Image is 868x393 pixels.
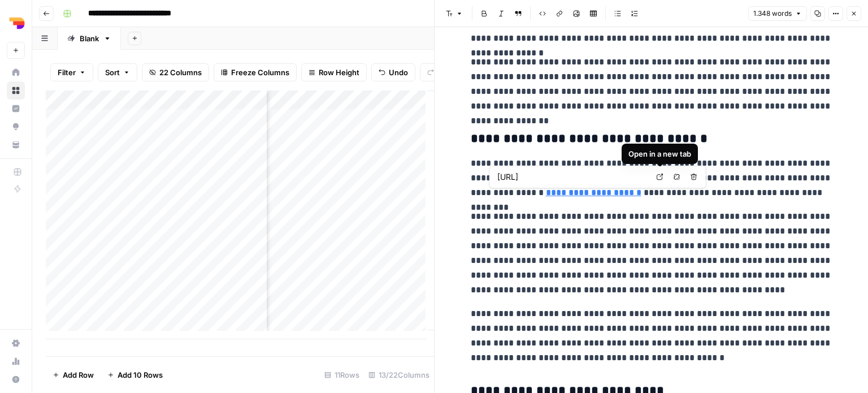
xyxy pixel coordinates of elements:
button: Filter [50,63,93,81]
span: Undo [389,67,408,78]
a: Browse [7,81,25,100]
a: Insights [7,100,25,118]
span: Row Height [319,67,359,78]
button: Undo [371,63,415,81]
button: Freeze Columns [214,63,297,81]
span: 1.348 words [753,8,792,19]
a: Your Data [7,136,25,154]
span: Add Row [63,369,94,381]
a: Blank [58,27,121,50]
button: 22 Columns [142,63,209,81]
div: 13/22 Columns [364,366,434,384]
button: Add Row [46,366,101,384]
button: 1.348 words [748,6,807,21]
a: Settings [7,334,25,352]
img: Depends Logo [7,13,27,33]
button: Help + Support [7,370,25,388]
button: Row Height [301,63,367,81]
span: Sort [105,67,120,78]
button: Sort [98,63,137,81]
a: Home [7,63,25,81]
button: Add 10 Rows [101,366,170,384]
a: Opportunities [7,118,25,136]
a: Usage [7,352,25,370]
span: Add 10 Rows [118,369,163,381]
div: Blank [80,33,99,44]
button: Workspace: Depends [7,9,25,37]
span: 22 Columns [159,67,202,78]
div: 11 Rows [320,366,364,384]
span: Filter [58,67,76,78]
span: Freeze Columns [231,67,289,78]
